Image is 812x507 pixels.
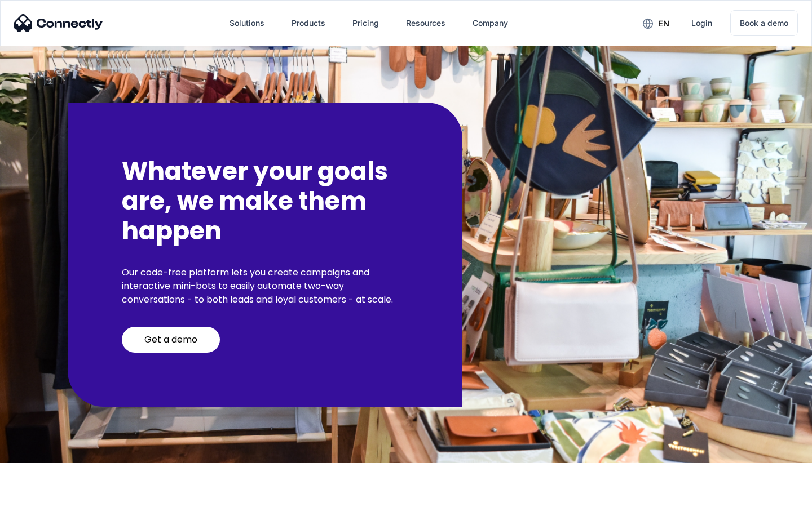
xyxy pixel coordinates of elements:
[730,10,798,36] a: Book a demo
[397,10,454,37] div: Resources
[691,15,712,31] div: Login
[230,15,264,31] div: Solutions
[14,14,103,32] img: Connectly Logo
[122,327,220,353] a: Get a demo
[144,334,197,345] div: Get a demo
[283,10,334,37] div: Products
[682,10,721,37] a: Login
[473,15,508,31] div: Company
[634,15,678,32] div: en
[343,10,388,37] a: Pricing
[464,10,517,37] div: Company
[406,15,445,31] div: Resources
[23,487,68,503] ul: Language list
[292,15,325,31] div: Products
[220,10,273,37] div: Solutions
[11,487,68,503] aside: Language selected: English
[658,16,669,32] div: en
[122,157,408,246] h2: Whatever your goals are, we make them happen
[352,15,379,31] div: Pricing
[122,266,408,306] p: Our code-free platform lets you create campaigns and interactive mini-bots to easily automate two...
